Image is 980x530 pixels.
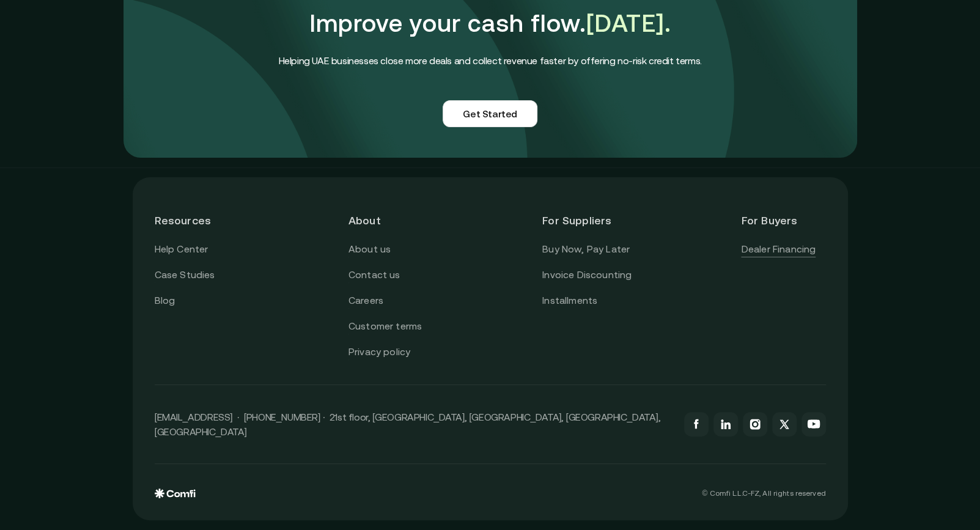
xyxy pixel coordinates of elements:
a: Help Center [155,241,208,257]
a: Dealer Financing [741,241,816,257]
a: Blog [155,293,175,309]
a: Careers [348,293,383,309]
header: For Buyers [741,199,825,241]
h4: Helping UAE businesses close more deals and collect revenue faster by offering no-risk credit terms. [278,53,701,68]
a: Customer terms [348,318,422,334]
h1: Improve your cash flow. [278,1,701,45]
a: About us [348,241,391,257]
p: © Comfi L.L.C-FZ, All rights reserved [702,489,825,498]
a: Buy Now, Pay Later [542,241,630,257]
a: Get Started [443,100,537,127]
header: About [348,199,433,241]
header: Resources [155,199,239,241]
a: Invoice Discounting [542,267,632,283]
p: [EMAIL_ADDRESS] · [PHONE_NUMBER] · 21st floor, [GEOGRAPHIC_DATA], [GEOGRAPHIC_DATA], [GEOGRAPHIC_... [155,410,672,439]
img: comfi logo [155,488,196,498]
a: Privacy policy [348,344,410,360]
span: [DATE]. [586,9,671,37]
a: Installments [542,293,597,309]
a: Contact us [348,267,400,283]
header: For Suppliers [542,199,632,241]
a: Case Studies [155,267,215,283]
